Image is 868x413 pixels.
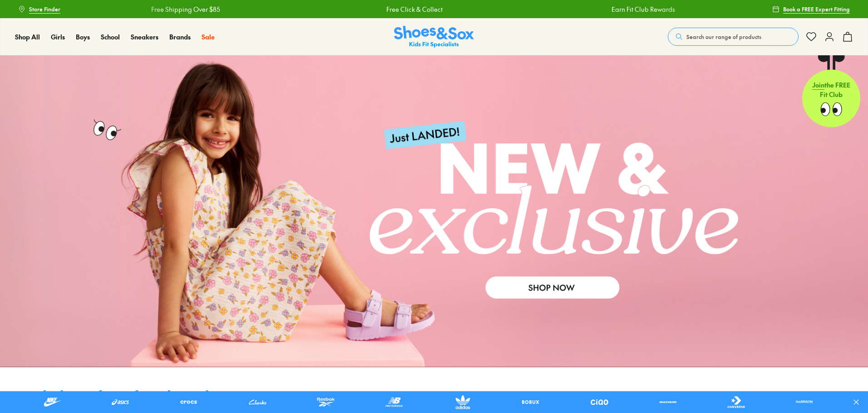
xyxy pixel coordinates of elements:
[51,32,65,41] span: Girls
[150,5,219,14] a: Free Shipping Over $85
[812,80,824,89] span: Join
[611,5,674,14] a: Earn Fit Club Rewards
[686,33,761,41] span: Search our range of products
[385,5,442,14] a: Free Click & Collect
[783,5,850,13] span: Book a FREE Expert Fitting
[394,26,474,48] img: SNS_Logo_Responsive.svg
[51,32,65,42] a: Girls
[802,73,860,107] p: the FREE Fit Club
[101,32,120,42] a: School
[101,32,120,41] span: School
[169,32,191,42] a: Brands
[15,32,40,41] span: Shop All
[18,1,60,17] a: Store Finder
[76,32,90,41] span: Boys
[772,1,850,17] a: Book a FREE Expert Fitting
[202,32,215,42] a: Sale
[29,5,60,13] span: Store Finder
[169,32,191,41] span: Brands
[394,26,474,48] a: Shoes & Sox
[15,32,40,42] a: Shop All
[802,55,860,127] a: Jointhe FREE Fit Club
[131,32,158,42] a: Sneakers
[131,32,158,41] span: Sneakers
[76,32,90,42] a: Boys
[668,28,799,46] button: Search our range of products
[202,32,215,41] span: Sale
